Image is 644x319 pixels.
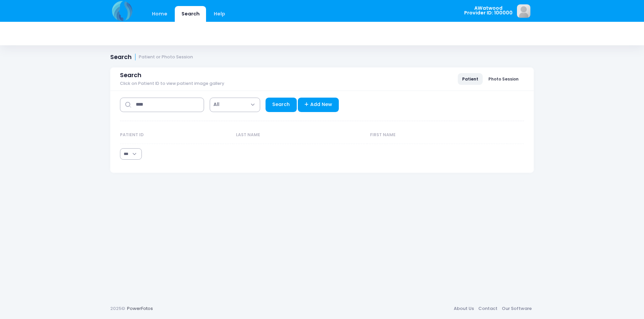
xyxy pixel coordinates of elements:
a: Help [207,6,232,22]
span: Click on Patient ID to view patient image gallery [120,81,224,86]
span: 2025© [110,305,125,312]
th: Patient ID [120,126,233,144]
span: All [213,101,219,108]
th: Last Name [233,126,367,144]
h1: Search [110,54,193,61]
img: image [517,4,530,18]
th: First Name [367,126,507,144]
a: Our Software [499,303,534,315]
span: All [210,98,260,112]
span: Search [120,72,142,79]
a: Add New [298,98,339,112]
a: Contact [476,303,499,315]
a: Home [145,6,174,22]
small: Patient or Photo Session [139,55,193,60]
span: AWatwood Provider ID: 100000 [464,6,513,15]
a: PowerFotos [127,305,153,312]
a: Patient [458,73,483,85]
a: Photo Session [484,73,523,85]
a: About Us [451,303,476,315]
a: Search [266,98,297,112]
a: Search [175,6,206,22]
